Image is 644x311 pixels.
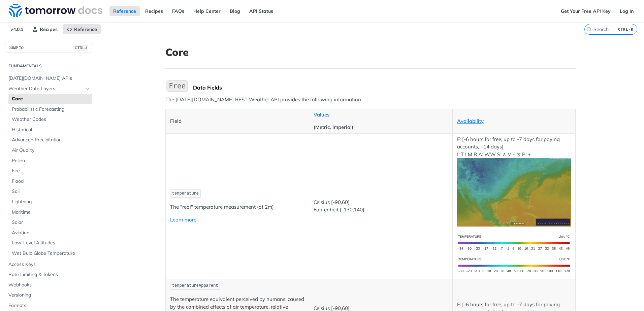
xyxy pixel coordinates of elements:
[141,6,167,16] a: Recipes
[9,4,102,17] img: Tomorrow.io Weather API Docs
[7,24,27,34] span: v4.0.1
[246,6,277,16] a: API Status
[5,290,92,300] a: Versioning
[63,24,101,34] a: Reference
[12,240,90,246] span: Low-Level Altitudes
[190,6,224,16] a: Help Center
[12,168,90,174] span: Fire
[8,292,90,299] span: Versioning
[85,86,90,92] button: Hide subpages for Weather Data Layers
[5,63,92,69] h2: Fundamentals
[8,261,90,268] span: Access Keys
[8,94,92,104] a: Core
[457,239,571,245] span: Expand image
[74,26,97,32] span: Reference
[12,106,90,113] span: Probabilistic Forecasting
[170,117,304,125] p: Field
[8,186,92,197] a: Soil
[5,73,92,83] a: [DATE][DOMAIN_NAME] APIs
[5,280,92,290] a: Webhooks
[193,84,576,91] div: Data Fields
[8,104,92,114] a: Probabilistic Forecasting
[8,238,92,248] a: Low-Level Altitudes
[314,111,329,118] a: Values
[457,262,571,268] span: Expand image
[8,197,92,207] a: Lightning
[12,250,90,257] span: Wet Bulb Globe Temperature
[8,125,92,135] a: Historical
[5,301,92,311] a: Formats
[5,43,92,53] button: JUMP TOCTRL-/
[457,118,484,124] a: Availability
[12,137,90,143] span: Advanced Precipitation
[12,96,90,102] span: Core
[12,147,90,154] span: Air Quality
[12,209,90,216] span: Maritime
[170,216,196,223] a: Learn more
[8,156,92,166] a: Pollen
[586,27,592,32] svg: Search
[8,228,92,238] a: Aviation
[5,84,92,94] a: Weather Data LayersHide subpages for Weather Data Layers
[40,26,58,32] span: Recipes
[165,96,576,104] p: The [DATE][DOMAIN_NAME] REST Weather API provides the following information
[314,199,448,214] p: Celsius [-90,60] Fahrenheit [-130,140]
[616,26,635,33] kbd: CTRL-K
[12,127,90,133] span: Historical
[8,166,92,176] a: Fire
[557,6,614,16] a: Get Your Free API Key
[226,6,244,16] a: Blog
[457,254,571,277] img: temperature-us
[12,230,90,236] span: Aviation
[8,135,92,145] a: Advanced Precipitation
[5,260,92,270] a: Access Keys
[168,6,188,16] a: FAQs
[8,75,90,82] span: [DATE][DOMAIN_NAME] APIs
[8,217,92,228] a: Solar
[457,189,571,195] span: Expand image
[457,232,571,254] img: temperature-si
[8,302,90,309] span: Formats
[8,145,92,155] a: Air Quality
[8,207,92,217] a: Maritime
[616,6,637,16] a: Log In
[172,283,218,288] span: temperatureApparent
[12,219,90,226] span: Solar
[12,199,90,205] span: Lightning
[8,282,90,288] span: Webhooks
[12,116,90,123] span: Weather Codes
[73,45,88,50] span: CTRL-/
[12,178,90,185] span: Flood
[457,158,571,227] img: temperature
[12,158,90,164] span: Pollen
[172,191,199,196] span: temperature
[8,176,92,186] a: Flood
[109,6,140,16] a: Reference
[8,114,92,125] a: Weather Codes
[8,248,92,258] a: Wet Bulb Globe Temperature
[8,85,83,92] span: Weather Data Layers
[165,46,576,58] h1: Core
[170,203,304,211] p: The "real" temperature measurement (at 2m)
[5,270,92,280] a: Rate Limiting & Tokens
[29,24,61,34] a: Recipes
[8,271,90,278] span: Rate Limiting & Tokens
[12,188,90,195] span: Soil
[457,136,571,227] p: F: [-6 hours for free, up to -7 days for paying accounts, +14 days] I: T I M R A: WW S: ∧ ∨ ~ ⧖ P: +
[314,124,448,131] p: (Metric, Imperial)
